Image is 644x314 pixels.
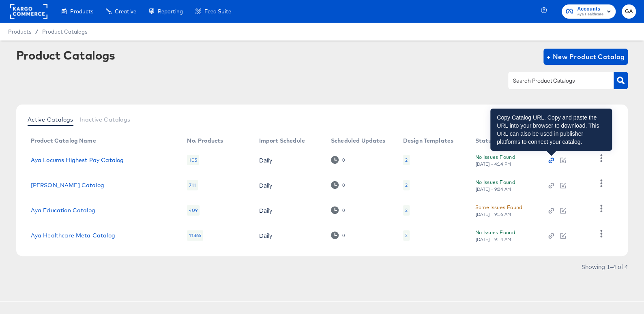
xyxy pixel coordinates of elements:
div: 0 [331,181,345,189]
div: 0 [331,231,345,239]
div: 0 [342,182,345,188]
div: 0 [331,156,345,164]
button: Some Issues Found[DATE] - 9:16 AM [475,203,522,217]
div: 2 [405,182,408,188]
th: Action [542,135,588,147]
span: Feed Suite [204,8,231,15]
div: 2 [403,230,410,241]
span: Active Catalogs [28,116,73,123]
td: Daily [253,173,324,198]
div: 0 [342,233,345,238]
td: Daily [253,223,324,248]
div: Product Catalog Name [31,137,96,144]
span: Products [70,8,93,15]
div: 711 [187,180,197,190]
div: 11865 [187,230,203,241]
span: Aya Healthcare [577,11,603,18]
div: 2 [403,155,410,165]
div: Design Templates [403,137,453,144]
div: 2 [403,180,410,190]
a: Product Catalogs [42,28,87,35]
div: 0 [342,207,345,213]
span: Creative [115,8,136,15]
div: Scheduled Updates [331,137,386,144]
a: [PERSON_NAME] Catalog [31,182,104,188]
span: / [31,28,42,35]
th: More [588,135,618,147]
span: Reporting [158,8,183,15]
span: Accounts [577,5,603,13]
button: GA [622,4,636,19]
div: 409 [187,205,199,216]
div: Import Schedule [259,137,305,144]
span: + New Product Catalog [547,51,625,62]
div: [DATE] - 9:16 AM [475,211,511,217]
div: No. Products [187,137,223,144]
div: 2 [405,232,408,239]
div: 2 [403,205,410,216]
button: AccountsAya Healthcare [562,4,616,19]
div: Product Catalogs [16,49,115,62]
a: Aya Locums Highest Pay Catalog [31,157,124,163]
div: 105 [187,155,199,165]
td: Daily [253,198,324,223]
span: Inactive Catalogs [80,116,131,123]
th: Status [468,135,541,147]
div: 2 [405,207,408,214]
div: 0 [342,157,345,163]
a: Aya Education Catalog [31,207,95,214]
a: Aya Healthcare Meta Catalog [31,232,115,239]
span: GA [625,7,633,16]
div: 0 [331,206,345,214]
input: Search Product Catalogs [511,76,598,85]
div: Showing 1–4 of 4 [581,264,628,269]
div: Some Issues Found [475,203,522,211]
td: Daily [253,147,324,173]
div: 2 [405,157,408,163]
span: Products [8,28,31,35]
button: + New Product Catalog [543,49,628,65]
